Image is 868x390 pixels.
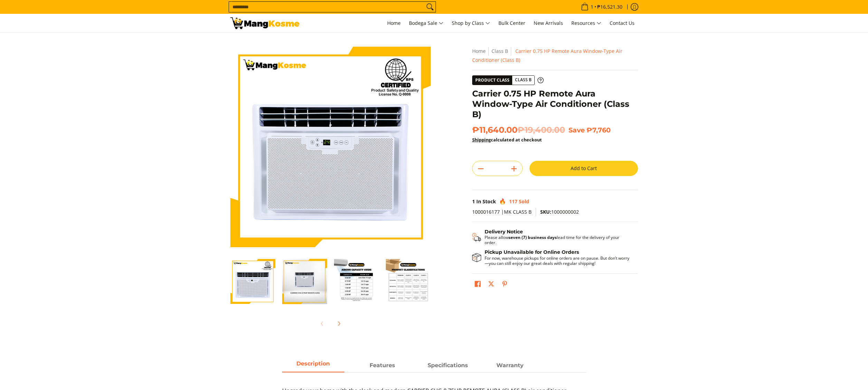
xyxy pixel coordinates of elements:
[386,259,431,304] img: Carrier 0.75 HP Remote Aura Window-Type Air Conditioner (Class B)-4
[472,89,638,120] h1: Carrier 0.75 HP Remote Aura Window-Type Air Conditioner (Class B)
[485,235,631,245] p: Please allow lead time for the delivery of your order.
[351,359,413,372] a: Description 1
[384,14,404,32] a: Home
[230,259,275,304] img: Carrier 0.75 HP Remote Aura Window-Type Air Conditioner (Class B)-1
[530,161,638,176] button: Add to Cart
[334,259,379,304] img: Carrier 0.75 HP Remote Aura Window-Type Air Conditioner (Class B)-3
[479,359,541,372] a: Description 3
[472,47,638,65] nav: Breadcrumbs
[508,234,557,240] strong: seven (7) business days
[452,19,490,28] span: Shop by Class
[331,316,346,331] button: Next
[417,359,479,372] a: Description 2
[485,256,631,266] p: For now, warehouse pickups for online orders are on pause. But don’t worry—you can still enjoy ou...
[486,279,496,291] a: Post on X
[370,362,395,369] strong: Features
[540,208,579,215] span: 1000000002
[473,279,483,291] a: Share on Facebook
[498,20,525,26] span: Bulk Center
[472,137,491,143] a: Shipping
[517,125,565,135] del: ₱19,400.00
[472,48,486,54] a: Home
[569,126,585,134] span: Save
[519,198,529,205] span: Sold
[473,163,489,174] button: Subtract
[579,3,624,11] span: •
[387,20,401,26] span: Home
[496,362,524,369] strong: Warranty
[472,229,631,245] button: Shipping & Delivery
[610,20,635,26] span: Contact Us
[282,359,344,372] span: Description
[509,198,517,205] span: 117
[485,229,523,235] strong: Delivery Notice
[409,19,443,28] span: Bodega Sale
[485,249,579,255] strong: Pickup Unavailable for Online Orders
[448,14,494,32] a: Shop by Class
[230,47,431,247] img: Carrier 0.75 HP Remote Aura Window-Type Air Conditioner (Class B)
[500,279,509,291] a: Pin on Pinterest
[472,137,542,143] strong: calculated at checkout
[282,255,327,308] img: carrier-.0.75 hp-chg remote-aura-window-type-aircon-front-view
[586,126,611,134] span: ₱7,760
[306,14,638,32] nav: Main Menu
[472,208,532,215] span: 1000016177 |MK CLASS B
[568,14,605,32] a: Resources
[472,125,565,135] span: ₱11,640.00
[596,4,623,9] span: ₱16,521.30
[425,2,436,12] button: Search
[472,198,475,205] span: 1
[590,4,594,9] span: 1
[530,14,566,32] a: New Arrivals
[506,163,522,174] button: Add
[472,75,544,85] a: Product Class Class B
[606,14,638,32] a: Contact Us
[476,198,496,205] span: In Stock
[492,48,508,54] a: Class B
[406,14,447,32] a: Bodega Sale
[534,20,563,26] span: New Arrivals
[417,359,479,372] span: Specifications
[512,76,534,84] span: Class B
[540,208,551,215] span: SKU:
[282,359,344,372] a: Description
[230,17,299,29] img: Carrier Remote Aura Window Type Aircon 0.75 HP - Class B l Mang Kosme
[495,14,529,32] a: Bulk Center
[473,76,512,85] span: Product Class
[571,19,601,28] span: Resources
[472,48,622,63] span: Carrier 0.75 HP Remote Aura Window-Type Air Conditioner (Class B)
